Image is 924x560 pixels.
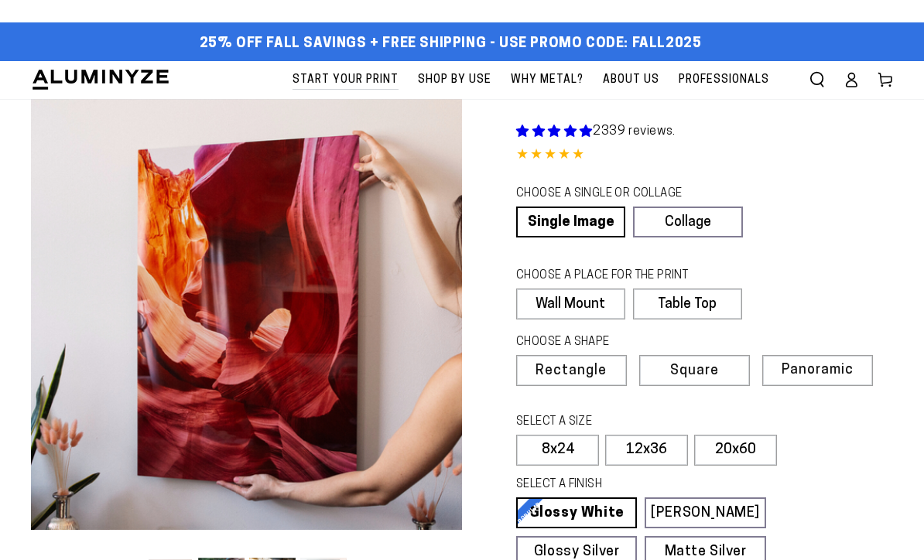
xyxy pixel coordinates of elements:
[782,363,854,377] span: Panoramic
[516,435,599,466] label: 8x24
[516,207,625,237] a: Single Image
[31,68,170,91] img: Aluminyze
[285,61,406,99] a: Start Your Print
[418,70,491,90] span: Shop By Use
[694,435,777,466] label: 20x60
[671,61,777,99] a: Professionals
[536,364,607,378] span: Rectangle
[200,36,702,53] span: 25% off FALL Savings + Free Shipping - Use Promo Code: FALL2025
[503,61,591,99] a: Why Metal?
[516,186,728,203] legend: CHOOSE A SINGLE OR COLLAGE
[511,70,583,90] span: Why Metal?
[516,476,736,493] legend: SELECT A FINISH
[516,268,727,285] legend: CHOOSE A PLACE FOR THE PRINT
[293,70,399,90] span: Start Your Print
[595,61,667,99] a: About Us
[516,414,723,431] legend: SELECT A SIZE
[410,61,499,99] a: Shop By Use
[645,497,765,528] a: [PERSON_NAME]
[603,70,659,90] span: About Us
[516,334,730,351] legend: CHOOSE A SHAPE
[605,435,688,466] label: 12x36
[670,364,719,378] span: Square
[679,70,769,90] span: Professionals
[633,207,742,237] a: Collage
[800,63,834,97] summary: Search our site
[516,145,893,167] div: 4.84 out of 5.0 stars
[516,289,625,319] label: Wall Mount
[633,289,742,319] label: Table Top
[516,497,637,528] a: Glossy White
